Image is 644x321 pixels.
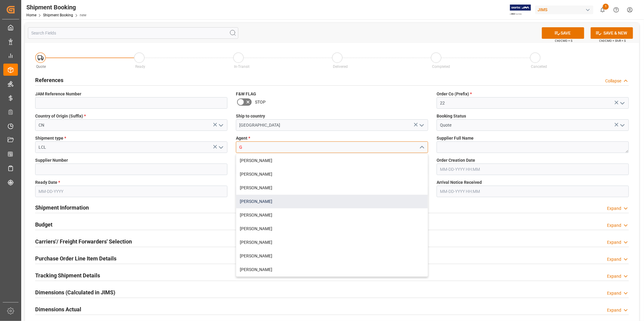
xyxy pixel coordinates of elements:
[35,271,100,280] h2: Tracking Shipment Details
[35,135,66,141] span: Shipment type
[28,27,238,39] input: Search Fields
[26,3,86,12] div: Shipment Booking
[43,13,73,17] a: Shipment Booking
[607,256,621,263] div: Expand
[236,167,428,181] div: [PERSON_NAME]
[607,273,621,280] div: Expand
[333,65,348,69] span: Delivered
[135,65,145,69] span: Ready
[35,220,52,229] h2: Budget
[432,65,450,69] span: Completed
[236,113,265,119] span: Ship to country
[417,121,426,130] button: open menu
[236,154,428,167] div: [PERSON_NAME]
[591,27,633,39] button: SAVE & NEW
[437,179,482,186] span: Arrival Notice Received
[596,3,609,17] button: show 1 new notifications
[35,186,227,197] input: MM-DD-YYYY
[555,38,572,43] span: Ctrl/CMD + S
[437,186,629,197] input: MM-DD-YYYY HH:MM
[437,164,629,175] input: MM-DD-YYYY HH:MM
[35,254,116,263] h2: Purchase Order Line Item Details
[236,91,256,97] span: F&W FLAG
[236,181,428,195] div: [PERSON_NAME]
[607,205,621,212] div: Expand
[35,237,132,246] h2: Carriers'/ Freight Forwarders' Selection
[35,91,81,97] span: JAM Reference Number
[236,135,250,141] span: Agent
[437,113,466,119] span: Booking Status
[26,13,36,17] a: Home
[234,65,250,69] span: In-Transit
[236,208,428,222] div: [PERSON_NAME]
[542,27,584,39] button: SAVE
[618,98,627,108] button: open menu
[618,121,627,130] button: open menu
[236,236,428,249] div: [PERSON_NAME]
[236,195,428,208] div: [PERSON_NAME]
[236,249,428,263] div: [PERSON_NAME]
[607,239,621,246] div: Expand
[35,76,63,84] h2: References
[35,113,86,119] span: Country of Origin (Suffix)
[607,222,621,229] div: Expand
[437,91,472,97] span: Order Co (Prefix)
[605,78,621,84] div: Collapse
[437,157,475,164] span: Order Creation Date
[35,288,115,296] h2: Dimensions (Calculated in JIMS)
[535,4,596,15] button: JIMS
[609,3,623,17] button: Help Center
[535,5,593,14] div: JIMS
[607,307,621,313] div: Expand
[607,290,621,296] div: Expand
[255,99,266,105] span: STOP
[510,5,531,15] img: Exertis%20JAM%20-%20Email%20Logo.jpg_1722504956.jpg
[35,305,81,313] h2: Dimensions Actual
[599,38,626,43] span: Ctrl/CMD + Shift + S
[35,119,227,131] input: Type to search/select
[216,143,225,152] button: open menu
[437,135,474,141] span: Supplier Full Name
[236,263,428,276] div: [PERSON_NAME]
[603,4,609,10] span: 1
[531,65,547,69] span: Cancelled
[236,222,428,236] div: [PERSON_NAME]
[36,65,46,69] span: Quote
[216,121,225,130] button: open menu
[35,204,89,212] h2: Shipment Information
[417,143,426,152] button: close menu
[35,179,60,186] span: Ready Date
[35,157,68,164] span: Supplier Number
